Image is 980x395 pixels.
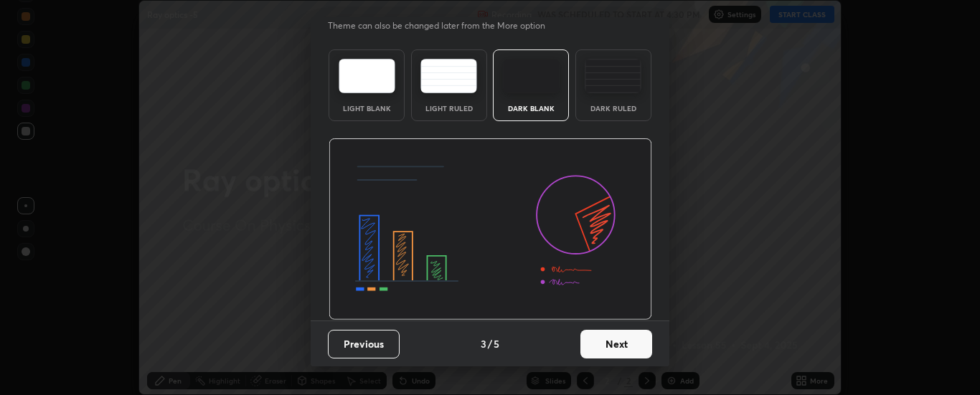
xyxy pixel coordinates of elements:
h4: 5 [494,336,499,351]
div: Dark Blank [502,105,560,112]
img: lightRuledTheme.5fabf969.svg [420,59,477,93]
button: Previous [328,330,400,358]
img: lightTheme.e5ed3b09.svg [339,59,395,93]
h4: / [488,336,492,351]
img: darkThemeBanner.d06ce4a2.svg [329,138,652,320]
img: darkRuledTheme.de295e13.svg [585,59,641,93]
div: Light Blank [338,105,395,112]
button: Next [580,330,652,358]
img: darkTheme.f0cc69e5.svg [503,59,560,93]
h4: 3 [481,336,486,351]
div: Dark Ruled [585,105,642,112]
div: Light Ruled [420,105,478,112]
p: Theme can also be changed later from the More option [328,19,560,32]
